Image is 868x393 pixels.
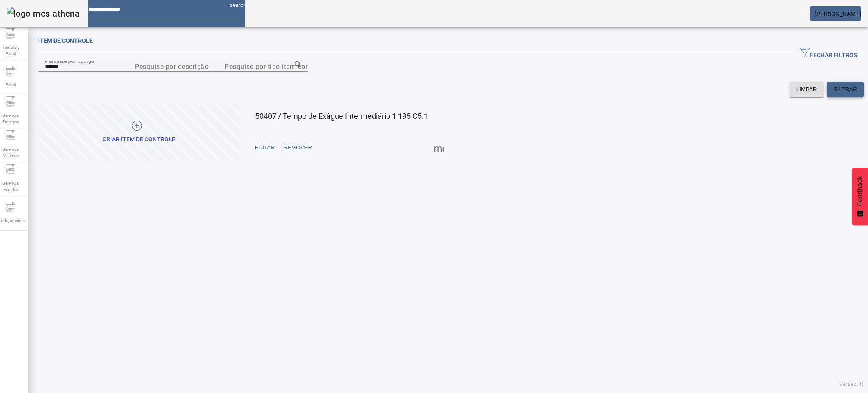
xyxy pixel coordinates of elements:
span: Fabril [3,79,18,90]
span: Feedback [856,176,864,206]
button: Criar item de controle [38,104,240,161]
button: REMOVER [279,140,316,155]
span: [PERSON_NAME] [815,11,861,17]
span: Item de controle [38,37,93,44]
mat-label: Pesquise por Código [45,58,94,64]
button: LIMPAR [790,82,824,97]
span: FILTRAR [834,85,857,94]
span: Versão: () [839,381,864,387]
button: Mais [431,140,447,155]
div: Criar item de controle [103,135,175,144]
mat-label: Pesquise por descrição [135,62,209,70]
button: EDITAR [250,140,279,155]
img: logo-mes-athena [7,7,80,20]
span: LIMPAR [796,85,817,94]
button: Feedback - Mostrar pesquisa [852,168,868,225]
span: FECHAR FILTROS [800,47,857,60]
span: EDITAR [255,143,275,152]
span: 50407 / Tempo de Exágue Intermediário 1 195 C5.1 [255,112,428,121]
button: FECHAR FILTROS [793,46,864,61]
button: FILTRAR [827,82,864,97]
mat-label: Pesquise por tipo item controle [225,62,324,70]
input: Number [225,62,301,72]
span: REMOVER [284,143,312,152]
